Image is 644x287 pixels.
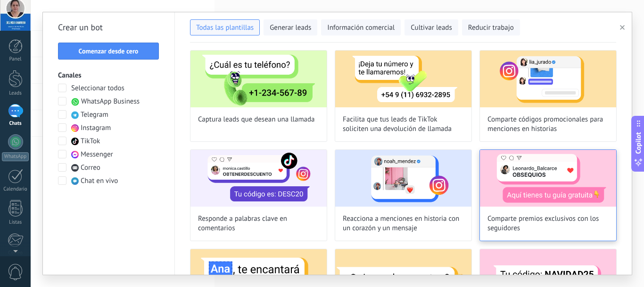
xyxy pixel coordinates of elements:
span: Facilita que tus leads de TikTok soliciten una devolución de llamada [343,115,464,134]
div: Leads [2,90,29,96]
h2: Crear un bot [58,20,159,35]
span: Copilot [634,132,643,154]
img: Comparte premios exclusivos con los seguidores [480,150,616,207]
span: Información comercial [327,23,395,33]
span: Telegram [81,110,108,120]
h3: Canales [58,71,159,80]
span: Comparte códigos promocionales para menciones en historias [487,115,609,134]
span: Messenger [81,150,113,159]
img: Facilita que tus leads de TikTok soliciten una devolución de llamada [335,51,471,107]
span: WhatsApp Business [81,97,140,106]
span: Reacciona a menciones en historia con un corazón y un mensaje [343,214,464,233]
button: Información comercial [321,19,401,35]
span: Todas las plantillas [196,23,254,33]
div: WhatsApp [2,152,29,161]
span: TikTok [81,137,100,146]
div: Chats [2,121,29,127]
button: Todas las plantillas [190,19,260,35]
span: Responde a palabras clave en comentarios [198,214,319,233]
span: Generar leads [270,23,311,33]
span: Comenzar desde cero [79,48,139,54]
span: Seleccionar todos [71,84,124,93]
span: Captura leads que desean una llamada [198,115,315,124]
span: Instagram [81,123,111,133]
button: Cultivar leads [405,19,458,35]
button: Comenzar desde cero [58,43,159,60]
span: Cultivar leads [411,23,452,33]
img: Reacciona a menciones en historia con un corazón y un mensaje [335,150,471,207]
img: Captura leads que desean una llamada [190,51,327,107]
span: Reducir trabajo [468,23,514,33]
div: Listas [2,219,29,226]
div: Panel [2,56,29,62]
span: Comparte premios exclusivos con los seguidores [487,214,609,233]
span: Correo [81,163,100,173]
button: Generar leads [264,19,317,35]
span: Chat en vivo [81,176,118,186]
button: Reducir trabajo [462,19,520,35]
img: Responde a palabras clave en comentarios [190,150,327,207]
div: Calendario [2,186,29,192]
img: Comparte códigos promocionales para menciones en historias [480,51,616,107]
